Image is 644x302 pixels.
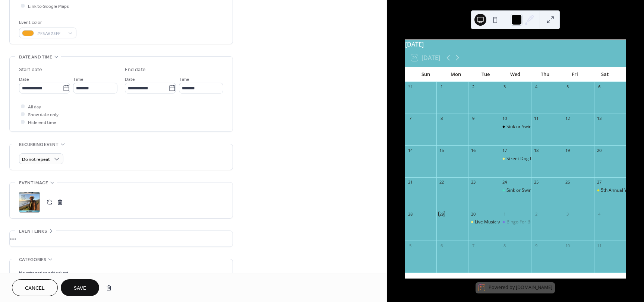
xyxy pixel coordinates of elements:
div: 12 [565,116,571,121]
div: 8 [502,243,508,248]
div: 6 [596,84,602,90]
div: Sink or Swim Trivia [506,124,546,130]
div: 17 [502,147,508,153]
div: 15 [439,147,444,153]
div: 7 [407,116,413,121]
div: 3 [565,211,571,217]
div: Sink or Swim Trivia [506,187,546,194]
div: ; [19,192,40,213]
span: Link to Google Maps [28,3,69,10]
div: End date [125,66,146,74]
div: 23 [470,179,476,185]
div: 2 [533,211,539,217]
div: 3 [502,84,508,90]
span: Event links [19,228,47,235]
span: #F5A623FF [37,30,64,38]
div: 1 [502,211,508,217]
div: 10 [565,243,571,248]
div: 29 [439,211,444,217]
div: Sink or Swim Trivia [500,124,531,130]
span: Cancel [25,284,45,292]
div: ••• [10,231,233,247]
div: 14 [407,147,413,153]
div: Event color [19,19,75,26]
div: Sat [590,67,620,82]
span: No categories added yet. [19,269,69,277]
div: 22 [439,179,444,185]
div: Bingo For Bunnies.,., [506,219,549,225]
a: [DOMAIN_NAME] [516,284,552,291]
div: 31 [407,84,413,90]
div: 11 [596,243,602,248]
div: Mon [441,67,471,82]
div: 18 [533,147,539,153]
span: Date [125,76,135,83]
div: Sun [411,67,441,82]
div: 19 [565,147,571,153]
div: 6 [439,243,444,248]
div: 5 [565,84,571,90]
div: Thu [530,67,560,82]
span: Event image [19,179,48,187]
div: 9 [470,116,476,121]
span: Categories [19,256,46,264]
div: Live Music w/ Joe Martin [468,219,500,225]
div: 27 [596,179,602,185]
div: 5 [407,243,413,248]
div: 20 [596,147,602,153]
div: 5th Annual Yachtoberfest [594,187,626,194]
span: All day [28,103,41,111]
span: Recurring event [19,141,59,149]
div: Street Dog Hero Bingo [506,156,553,162]
div: 21 [407,179,413,185]
div: Street Dog Hero Bingo [500,156,531,162]
div: 11 [533,116,539,121]
div: 30 [470,211,476,217]
div: 1 [439,84,444,90]
div: Wed [501,67,530,82]
div: Fri [560,67,590,82]
div: [DATE] [405,40,626,49]
div: 26 [565,179,571,185]
div: 4 [596,211,602,217]
div: Powered by [489,284,552,291]
span: Date and time [19,53,52,61]
span: Save [74,284,86,292]
button: Cancel [12,279,58,296]
button: Save [61,279,99,296]
div: Sink or Swim Trivia [500,187,531,194]
div: 16 [470,147,476,153]
div: 9 [533,243,539,248]
div: 4 [533,84,539,90]
div: 25 [533,179,539,185]
div: 8 [439,116,444,121]
span: Hide end time [28,119,56,127]
div: 7 [470,243,476,248]
div: 2 [470,84,476,90]
span: Show date only [28,111,59,119]
span: Date [19,76,29,83]
div: Start date [19,66,42,74]
div: 24 [502,179,508,185]
div: 28 [407,211,413,217]
div: 13 [596,116,602,121]
div: Live Music w/ [PERSON_NAME] [475,219,539,225]
span: Do not repeat [22,155,50,164]
div: Bingo For Bunnies.,., [500,219,531,225]
div: 10 [502,116,508,121]
span: Time [179,76,189,83]
div: Tue [471,67,501,82]
span: Time [73,76,83,83]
